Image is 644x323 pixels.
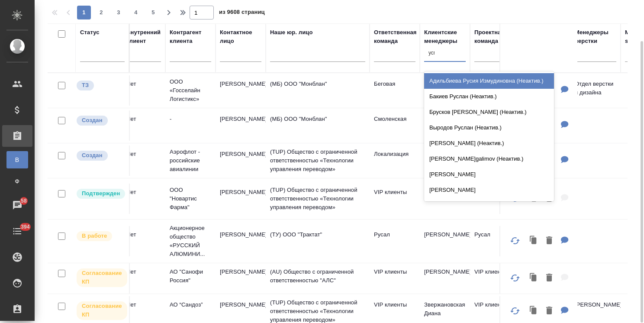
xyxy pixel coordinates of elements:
[126,115,161,123] p: Нет
[76,115,125,126] div: Выставляется автоматически при создании заказа
[420,75,470,106] td: [PERSON_NAME]
[126,268,161,276] p: Нет
[374,28,417,45] div: Ответственная команда
[575,300,616,309] p: [PERSON_NAME]
[216,226,266,256] td: [PERSON_NAME]
[216,184,266,214] td: [PERSON_NAME]
[470,263,520,294] td: VIP клиенты
[370,110,420,141] td: Смоленская
[126,150,161,158] p: Нет
[266,75,370,106] td: (МБ) ООО "Монблан"
[2,220,32,242] a: 394
[16,223,35,231] span: 394
[424,198,554,213] div: [PERSON_NAME]
[6,151,28,168] a: В
[542,302,557,320] button: Удалить
[266,263,370,294] td: (AU) Общество с ограниченной ответственностью "АЛС"
[126,230,161,239] p: Нет
[370,145,420,176] td: Локализация
[505,300,525,321] button: Обновить
[575,80,616,97] p: Отдел верстки и дизайна
[575,28,616,45] div: Менеджеры верстки
[420,145,470,176] td: [PERSON_NAME]
[82,189,120,198] p: Подтвержден
[126,300,161,309] p: Нет
[11,177,24,186] span: Ф
[266,110,370,141] td: (МБ) ООО "Монблан"
[2,194,32,216] a: 58
[424,182,554,198] div: [PERSON_NAME]
[170,300,211,309] p: АО “Сандоз”
[129,6,143,19] button: 4
[525,232,542,250] button: Клонировать
[170,115,211,123] p: -
[82,269,122,286] p: Согласование КП
[266,181,370,216] td: (TUP) Общество с ограниченной ответственностью «Технологии управления переводом»
[424,104,554,120] div: Брусков [PERSON_NAME] (Неактив.)
[216,110,266,141] td: [PERSON_NAME]
[420,226,470,256] td: [PERSON_NAME]
[126,80,161,88] p: Нет
[557,116,573,134] button: Для КМ: от ВК доверенность в Турцию 2 тип уже проконсультировали по телефону
[270,28,313,37] div: Наше юр. лицо
[94,6,108,19] button: 2
[126,28,161,45] div: Внутренний клиент
[525,302,542,320] button: Клонировать
[80,28,100,37] div: Статус
[219,7,265,19] span: из 9608 страниц
[424,120,554,136] div: Выродов Руслан (Неактив.)
[82,151,103,160] p: Создан
[216,75,266,106] td: [PERSON_NAME]
[170,28,211,45] div: Контрагент клиента
[424,151,554,167] div: [PERSON_NAME]galimov (Неактив.)
[420,263,470,294] td: [PERSON_NAME]
[557,302,573,320] button: Для КМ: АО Сандоз - заказ перевода документов досье (Метотрексат ТАВ 2.5 мг, 5 мг, 10 мг)
[76,230,125,242] div: Выставляет ПМ после принятия заказа от КМа
[266,143,370,178] td: (TUP) Общество с ограниченной ответственностью «Технологии управления переводом»
[94,8,108,17] span: 2
[76,150,125,161] div: Выставляется автоматически при создании заказа
[216,145,266,176] td: [PERSON_NAME]
[82,116,103,125] p: Создан
[216,263,266,294] td: [PERSON_NAME]
[129,8,143,17] span: 4
[170,78,211,103] p: ООО «Госселайн Логистикс»
[82,232,107,240] p: В работе
[474,28,516,45] div: Проектная команда
[542,232,557,250] button: Удалить
[505,268,525,288] button: Обновить
[76,80,125,91] div: Выставляет КМ при отправке заказа на расчет верстке (для тикета) или для уточнения сроков на прои...
[370,263,420,294] td: VIP клиенты
[266,226,370,256] td: (ТУ) ООО "Трактат"
[424,136,554,151] div: [PERSON_NAME] (Неактив.)
[420,184,470,214] td: [PERSON_NAME]
[82,302,122,319] p: Согласование КП
[170,148,211,174] p: Аэрофлот - российские авиалинии
[170,186,211,212] p: ООО "Новартис Фарма"
[370,226,420,256] td: Русал
[126,188,161,197] p: Нет
[170,224,211,258] p: Акционерное общество «РУССКИЙ АЛЮМИНИ...
[424,89,554,104] div: Бакиев Руслан (Неактив.)
[112,6,126,19] button: 3
[525,269,542,287] button: Клонировать
[505,230,525,251] button: Обновить
[112,8,126,17] span: 3
[146,8,160,17] span: 5
[370,75,420,106] td: Беговая
[11,155,24,164] span: В
[220,28,261,45] div: Контактное лицо
[370,184,420,214] td: VIP клиенты
[424,73,554,89] div: Адильбиева Русия Измудиновна (Неактив.)
[82,81,89,90] p: ТЗ
[170,268,211,285] p: АО "Санофи Россия"
[557,152,573,169] button: Для КМ: переводы FAQ, S_Aeroflot-4125
[470,226,520,256] td: Русал
[76,188,125,200] div: Выставляет КМ после уточнения всех необходимых деталей и получения согласия клиента на запуск. С ...
[16,197,32,205] span: 58
[424,167,554,182] div: [PERSON_NAME]
[146,6,160,19] button: 5
[542,269,557,287] button: Удалить
[6,173,28,190] a: Ф
[424,28,466,45] div: Клиентские менеджеры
